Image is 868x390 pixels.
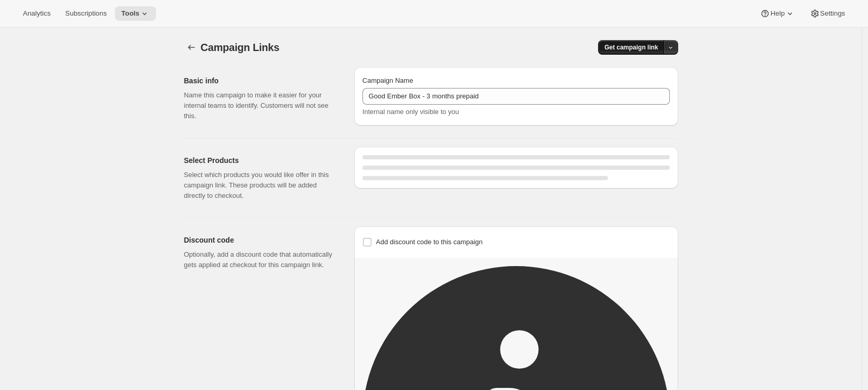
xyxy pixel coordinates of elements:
span: Campaign Name [362,77,413,84]
p: Select which products you would like offer in this campaign link. These products will be added di... [184,170,338,201]
button: Tools [115,6,156,21]
p: Optionally, add a discount code that automatically gets applied at checkout for this campaign link. [184,249,338,270]
h2: Basic info [184,76,338,86]
span: Analytics [23,9,50,18]
span: Internal name only visible to you [362,108,459,116]
span: Add discount code to this campaign [376,238,483,246]
input: Example: Seasonal campaign [362,88,670,105]
h2: Select Products [184,155,338,166]
button: Help [754,6,801,21]
span: Get campaign link [604,43,658,52]
span: Settings [820,9,845,18]
button: Get campaign link [598,40,664,55]
span: Campaign Links [201,42,280,53]
button: Analytics [17,6,57,21]
button: Subscriptions [59,6,113,21]
span: Help [770,9,784,18]
button: Settings [804,6,851,21]
h2: Discount code [184,235,338,245]
span: Tools [121,9,139,18]
span: Subscriptions [65,9,107,18]
p: Name this campaign to make it easier for your internal teams to identify. Customers will not see ... [184,90,338,121]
